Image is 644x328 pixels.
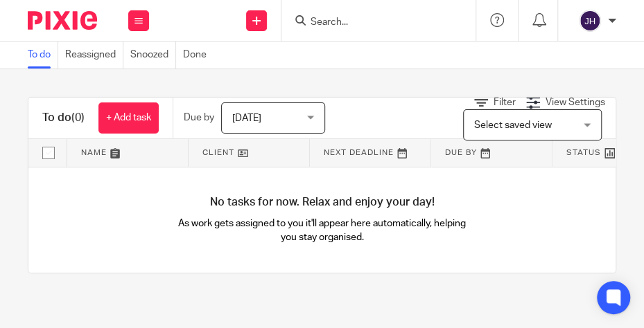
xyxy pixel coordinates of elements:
p: As work gets assigned to you it'll appear here automatically, helping you stay organised. [175,217,469,245]
input: Search [309,17,434,29]
span: [DATE] [232,113,261,123]
a: Done [183,42,214,69]
span: (0) [71,112,85,123]
img: Pixie [28,11,97,30]
a: Snoozed [130,42,176,69]
a: To do [28,42,58,69]
a: Reassigned [65,42,123,69]
h4: No tasks for now. Relax and enjoy your day! [28,195,616,210]
a: + Add task [98,102,159,134]
img: svg%3E [579,10,601,32]
p: Due by [184,111,214,125]
span: Filter [494,98,516,107]
span: Select saved view [474,120,552,130]
span: View Settings [546,98,605,107]
h1: To do [42,111,85,125]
